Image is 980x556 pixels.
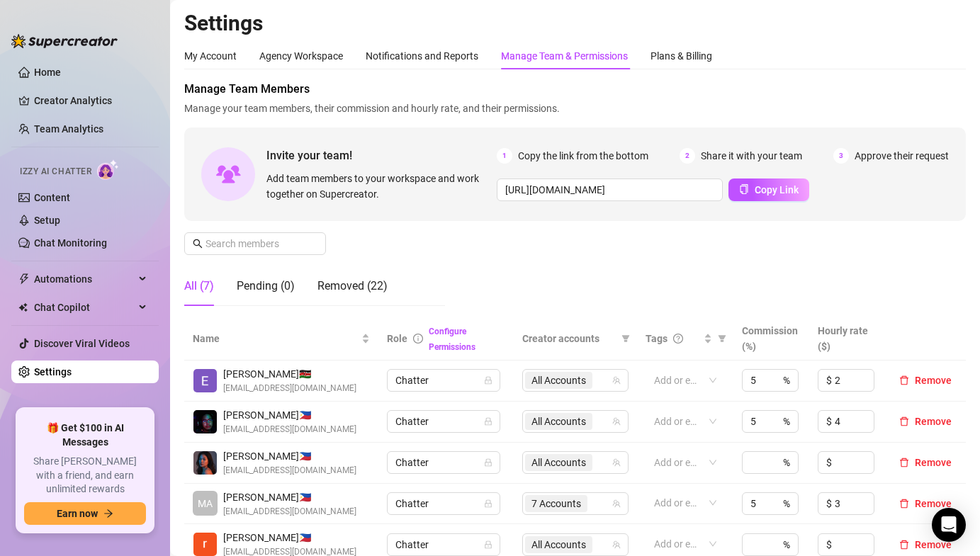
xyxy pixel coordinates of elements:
[34,268,135,290] span: Automations
[57,508,98,519] span: Earn now
[899,375,909,385] span: delete
[833,148,849,164] span: 3
[34,123,103,135] a: Team Analytics
[193,331,359,346] span: Name
[497,148,512,164] span: 1
[34,237,107,249] a: Chat Monitoring
[184,48,237,64] div: My Account
[34,338,130,349] a: Discover Viral Videos
[205,236,306,251] input: Search members
[531,414,586,429] span: All Accounts
[899,416,909,426] span: delete
[223,505,356,518] span: [EMAIL_ADDRESS][DOMAIN_NAME]
[484,376,492,385] span: lock
[395,370,492,391] span: Chatter
[915,416,952,427] span: Remove
[413,334,423,344] span: info-circle
[809,317,885,361] th: Hourly rate ($)
[34,215,60,226] a: Setup
[193,369,217,392] img: Ezra Mwangi
[103,509,113,518] span: arrow-right
[395,452,492,473] span: Chatter
[18,302,28,312] img: Chat Copilot
[915,457,952,468] span: Remove
[198,496,213,511] span: MA
[612,499,621,508] span: team
[429,327,475,352] a: Configure Permissions
[484,417,492,426] span: lock
[894,372,957,389] button: Remove
[20,165,91,178] span: Izzy AI Chatter
[894,413,957,430] button: Remove
[915,539,952,550] span: Remove
[646,331,668,346] span: Tags
[915,375,952,386] span: Remove
[525,454,592,471] span: All Accounts
[755,184,799,195] span: Copy Link
[395,493,492,514] span: Chatter
[932,508,966,542] div: Open Intercom Messenger
[184,101,966,116] span: Manage your team members, their commission and hourly rate, and their permissions.
[619,328,633,349] span: filter
[915,498,952,509] span: Remove
[193,533,217,556] img: rochelle bangcas
[484,540,492,549] span: lock
[680,148,695,164] span: 2
[266,147,497,164] span: Invite your team!
[387,333,407,344] span: Role
[193,410,217,433] img: Rexson John Gabales
[223,530,356,545] span: [PERSON_NAME] 🇵🇭
[715,328,729,349] span: filter
[673,334,683,344] span: question-circle
[184,10,966,37] h2: Settings
[899,540,909,550] span: delete
[24,455,146,497] span: Share [PERSON_NAME] with a friend, and earn unlimited rewards
[612,540,621,549] span: team
[223,366,356,382] span: [PERSON_NAME] 🇰🇪
[733,317,809,361] th: Commission (%)
[223,489,356,505] span: [PERSON_NAME] 🇵🇭
[24,502,146,525] button: Earn nowarrow-right
[34,89,147,112] a: Creator Analytics
[223,448,356,464] span: [PERSON_NAME] 🇵🇭
[223,423,356,436] span: [EMAIL_ADDRESS][DOMAIN_NAME]
[34,366,72,378] a: Settings
[184,317,378,361] th: Name
[894,495,957,512] button: Remove
[525,413,592,430] span: All Accounts
[34,192,70,203] a: Content
[855,148,949,164] span: Approve their request
[366,48,478,64] div: Notifications and Reports
[501,48,628,64] div: Manage Team & Permissions
[484,499,492,508] span: lock
[525,536,592,553] span: All Accounts
[395,534,492,555] span: Chatter
[18,273,30,285] span: thunderbolt
[34,296,135,319] span: Chat Copilot
[894,454,957,471] button: Remove
[650,48,712,64] div: Plans & Billing
[621,334,630,343] span: filter
[237,278,295,295] div: Pending (0)
[701,148,802,164] span: Share it with your team
[24,421,146,449] span: 🎁 Get $100 in AI Messages
[193,239,203,249] span: search
[531,537,586,552] span: All Accounts
[894,536,957,553] button: Remove
[193,451,217,475] img: Lorraine
[612,417,621,426] span: team
[11,34,118,48] img: logo-BBDzfeDw.svg
[525,372,592,389] span: All Accounts
[223,382,356,395] span: [EMAIL_ADDRESS][DOMAIN_NAME]
[899,499,909,509] span: delete
[718,334,726,343] span: filter
[531,455,586,470] span: All Accounts
[531,496,581,511] span: 7 Accounts
[612,458,621,467] span: team
[525,495,587,512] span: 7 Accounts
[518,148,648,164] span: Copy the link from the bottom
[266,171,491,202] span: Add team members to your workspace and work together on Supercreator.
[317,278,388,295] div: Removed (22)
[97,159,119,180] img: AI Chatter
[899,458,909,467] span: delete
